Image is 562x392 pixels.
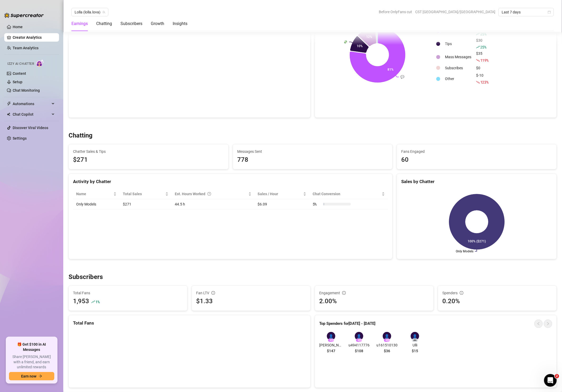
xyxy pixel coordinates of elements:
div: # 2 [356,339,362,342]
a: Discover Viral Videos [13,126,48,130]
span: fall [476,58,480,62]
span: Messages Sent [237,149,388,154]
th: Total Sales [120,189,172,199]
span: thunderbolt [7,102,11,106]
span: 25 % [480,31,486,36]
span: $147 [327,348,335,354]
span: rise [476,45,480,49]
div: # 4 [412,339,418,342]
div: Spenders [442,290,552,296]
article: Top Spenders for [DATE] - [DATE] [319,321,375,327]
div: Growth [151,21,164,27]
td: $271 [120,199,172,209]
td: Other [443,72,473,85]
img: AI Chatter [36,59,44,67]
span: 1 % [95,299,99,304]
span: [PERSON_NAME] [319,342,343,348]
span: $15 [412,348,418,354]
span: Share [PERSON_NAME] with a friend, and earn unlimited rewards [9,354,54,370]
div: 👤 [411,332,419,340]
span: calendar [548,11,551,14]
h3: Chatting [69,131,93,140]
button: Earn nowarrow-right [9,372,54,380]
span: arrow-right [38,374,42,378]
div: Engagement [319,290,429,296]
span: $36 [384,348,390,354]
span: $271 [73,155,224,165]
td: Mass Messages [443,51,473,63]
td: Only Models [73,199,120,209]
div: Earnings [71,21,88,27]
span: fall [476,80,480,84]
span: 123 % [480,80,488,85]
span: 25 % [480,45,486,50]
th: Name [73,189,120,199]
span: rise [476,32,480,36]
a: Settings [13,136,27,140]
img: Chat Copilot [7,112,10,116]
div: 1,953 [73,296,89,306]
span: $108 [355,348,363,354]
span: 5 % [313,201,321,207]
div: Fan LTV [196,290,306,296]
span: Lolla (lolla.lova) [75,8,105,16]
div: Sales by Chatter [401,178,552,185]
div: Est. Hours Worked [175,191,247,197]
span: Sales / Hour [258,191,302,197]
span: Izzy AI Chatter [7,61,34,66]
span: 🎁 Get $100 in AI Messages [9,342,54,352]
th: Sales / Hour [255,189,309,199]
span: Total Fans [73,290,183,296]
a: Home [13,25,23,29]
a: Creator Analytics [13,33,55,42]
div: $35 [476,51,488,63]
a: Setup [13,80,22,84]
span: Before OnlyFans cut [379,8,412,16]
div: # 3 [384,339,390,342]
div: $1.33 [196,296,306,306]
td: $6.09 [255,199,309,209]
div: 778 [237,155,388,165]
span: team [102,11,105,14]
div: 0.20% [442,296,552,306]
span: 2 [555,374,559,378]
span: Ulli [403,342,427,348]
td: Tips [443,37,473,50]
div: Subscribers [120,21,142,27]
div: Chatting [96,21,112,27]
img: logo-BBDzfeDw.svg [4,13,44,18]
span: info-circle [211,291,215,295]
a: Chat Monitoring [13,88,40,92]
span: Fans Engaged [401,149,552,154]
span: Earn now [21,374,36,378]
span: question-circle [207,191,211,197]
div: $-10 [476,72,488,85]
iframe: Intercom live chat [544,374,557,387]
span: info-circle [342,291,346,295]
span: u161510130 [375,342,399,348]
text: 💬 [400,75,404,79]
span: Name [76,191,112,197]
span: Chatter Sales & Tips [73,149,224,154]
span: Chat Copilot [13,110,50,119]
span: 119 % [480,58,488,63]
a: Content [13,71,26,76]
span: Last 7 days [502,8,551,16]
span: info-circle [460,291,463,295]
span: rise [91,300,95,304]
div: 👤 [383,332,391,340]
h3: Subscribers [69,273,103,281]
th: Chat Conversion [309,189,388,199]
text: 💸 [343,40,347,44]
div: Insights [173,21,187,27]
div: 2.00% [319,296,429,306]
div: Total Fans [73,320,306,327]
span: u494117776 [347,342,371,348]
div: Activity by Chatter [73,178,388,185]
div: 60 [401,155,552,165]
span: Total Sales [123,191,164,197]
div: 👤 [355,332,363,340]
td: Subscribes [443,64,473,72]
span: CST [GEOGRAPHIC_DATA]/[GEOGRAPHIC_DATA] [415,8,495,16]
div: 👤 [327,332,335,340]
